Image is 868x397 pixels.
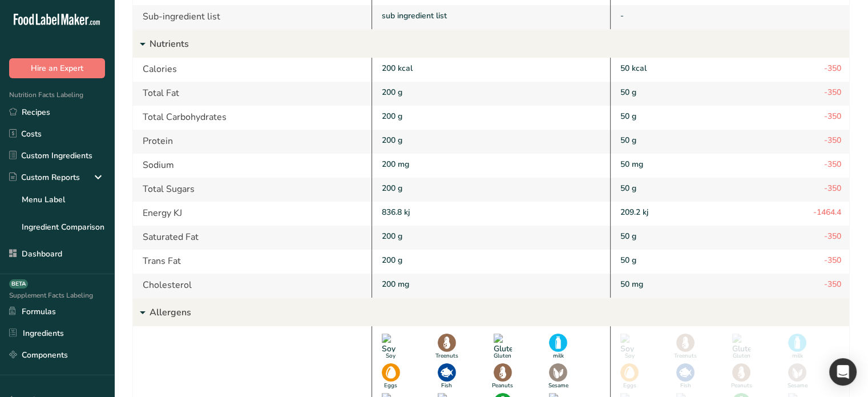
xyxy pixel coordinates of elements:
[548,382,568,390] span: Sesame
[494,352,511,360] span: Gluten
[438,363,456,382] img: Fish
[824,86,841,100] span: -350
[382,363,400,382] img: Eggs
[824,62,841,76] span: -350
[788,382,808,390] span: Sesame
[824,278,841,292] span: -350
[824,110,841,124] span: -350
[372,250,611,274] div: 200 g
[494,363,512,382] img: Peanuts
[610,202,849,226] div: 209.2 kj
[824,230,841,244] span: -350
[610,178,849,202] div: 50 g
[813,206,841,220] span: -1464.4
[133,226,372,250] div: Saturated Fat
[553,352,564,360] span: milk
[492,382,513,390] span: Peanuts
[9,58,105,78] button: Hire an Expert
[9,279,28,288] div: BETA
[150,30,849,58] p: Nutrients
[680,382,691,390] span: Fish
[372,154,611,178] div: 200 mg
[732,334,750,352] img: Gluten
[788,363,806,382] img: Sesame
[623,382,636,390] span: Eggs
[133,30,849,58] div: Nutrients
[372,226,611,250] div: 200 g
[435,352,458,360] span: Treenuts
[372,274,611,298] div: 200 mg
[133,299,849,326] div: Allergens
[133,250,372,274] div: Trans Fat
[384,382,397,390] span: Eggs
[824,254,841,268] span: -350
[824,182,841,196] span: -350
[372,106,611,130] div: 200 g
[382,334,400,352] img: Soy
[150,299,849,326] p: Allergens
[610,58,849,82] div: 50 kcal
[133,274,372,298] div: Cholesterol
[824,134,841,148] span: -350
[731,382,752,390] span: Peanuts
[133,178,372,202] div: Total Sugars
[792,352,803,360] span: milk
[549,334,567,352] img: milk
[382,10,447,21] span: sub ingredient list
[494,334,512,352] img: Gluten
[620,10,624,21] span: -
[133,106,372,130] div: Total Carbohydrates
[9,171,80,183] div: Custom Reports
[610,154,849,178] div: 50 mg
[133,130,372,154] div: Protein
[732,363,750,382] img: Peanuts
[372,58,611,82] div: 200 kcal
[674,352,697,360] span: Treenuts
[733,352,750,360] span: Gluten
[620,363,639,382] img: Eggs
[133,154,372,178] div: Sodium
[676,334,695,352] img: Treenuts
[610,130,849,154] div: 50 g
[625,352,635,360] span: Soy
[610,82,849,106] div: 50 g
[788,334,806,352] img: milk
[824,158,841,172] span: -350
[549,363,567,382] img: Sesame
[133,82,372,106] div: Total Fat
[610,106,849,130] div: 50 g
[372,202,611,226] div: 836.8 kj
[133,58,372,82] div: Calories
[133,202,372,226] div: Energy KJ
[438,334,456,352] img: Treenuts
[441,382,452,390] span: Fish
[610,226,849,250] div: 50 g
[610,250,849,274] div: 50 g
[372,82,611,106] div: 200 g
[610,274,849,298] div: 50 mg
[676,363,695,382] img: Fish
[620,334,639,352] img: Soy
[386,352,395,360] span: Soy
[372,178,611,202] div: 200 g
[829,358,857,386] div: Open Intercom Messenger
[372,130,611,154] div: 200 g
[133,5,372,29] div: Sub-ingredient list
